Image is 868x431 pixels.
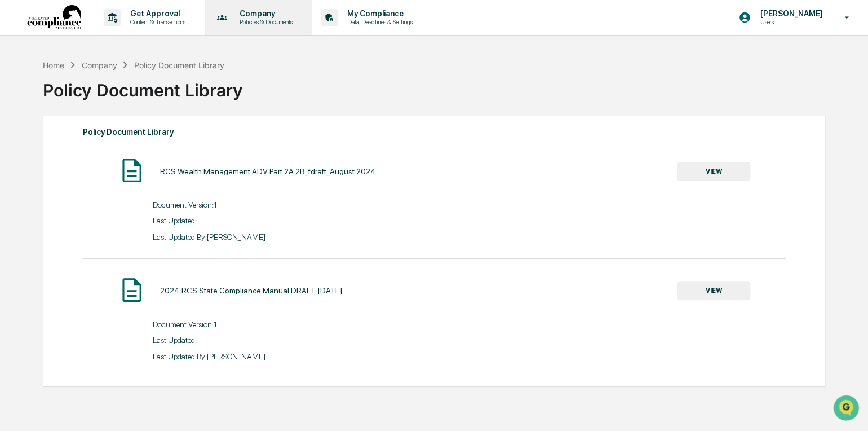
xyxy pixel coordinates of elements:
[153,336,434,345] div: Last Updated:
[118,276,146,304] img: Document Icon
[27,5,81,30] img: logo
[153,320,434,329] div: Document Version: 1
[23,142,73,153] span: Preclearance
[43,71,824,100] div: Policy Document Library
[23,164,71,175] span: Data Lookup
[82,143,91,152] div: 🗄️
[160,167,376,176] div: RCS Wealth Management ADV Part 2A 2B_fdraft_August 2024
[121,9,191,18] p: Get Approval
[677,162,750,181] button: VIEW
[38,98,143,107] div: We're available if you need us!
[11,143,20,152] div: 🖐️
[751,9,828,18] p: [PERSON_NAME]
[751,18,828,26] p: Users
[153,352,434,361] div: Last Updated By: [PERSON_NAME]
[11,165,20,174] div: 🔎
[7,138,77,158] a: 🖐️Preclearance
[153,232,434,241] div: Last Updated By: [PERSON_NAME]
[118,156,146,184] img: Document Icon
[338,9,418,18] p: My Compliance
[43,60,64,70] div: Home
[231,9,298,18] p: Company
[7,159,76,179] a: 🔎Data Lookup
[153,200,434,209] div: Document Version: 1
[81,60,117,70] div: Company
[38,86,185,98] div: Start new chat
[11,24,205,42] p: How can we help?
[192,90,205,103] button: Start new chat
[134,60,224,70] div: Policy Document Library
[121,18,191,26] p: Content & Transactions
[338,18,418,26] p: Data, Deadlines & Settings
[677,281,750,300] button: VIEW
[112,191,136,200] span: Pylon
[11,86,32,107] img: 1746055101610-c473b297-6a78-478c-a979-82029cc54cd1
[153,216,434,225] div: Last Updated:
[160,286,342,295] div: 2024 RCS State Compliance Manual DRAFT [DATE]
[82,125,785,139] div: Policy Document Library
[79,191,136,200] a: Powered byPylon
[77,138,144,158] a: 🗄️Attestations
[231,18,298,26] p: Policies & Documents
[832,394,862,424] iframe: Open customer support
[93,142,140,153] span: Attestations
